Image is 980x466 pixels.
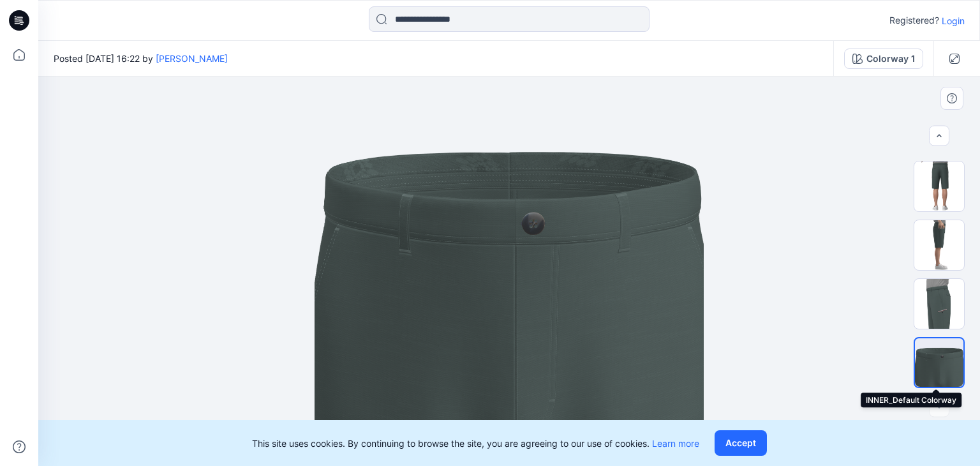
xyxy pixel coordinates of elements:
p: Registered? [889,13,939,28]
img: 122126_Default Colorway [914,220,964,270]
a: [PERSON_NAME] [156,53,228,64]
span: Posted [DATE] 16:22 by [54,52,228,65]
img: 122126_Default Colorway_Custom_View_6 [914,162,964,211]
p: Login [942,14,965,27]
p: This site uses cookies. By continuing to browse the site, you are agreeing to our use of cookies. [252,437,699,450]
div: Colorway 1 [866,52,915,66]
button: Accept [715,430,767,456]
button: Colorway 1 [844,49,923,69]
img: 122126_Default Colorway_1 [914,279,964,329]
a: Learn more [652,438,699,449]
img: INNER_Default Colorway [915,338,963,387]
img: eyJhbGciOiJIUzI1NiIsImtpZCI6IjAiLCJzbHQiOiJzZXMiLCJ0eXAiOiJKV1QifQ.eyJkYXRhIjp7InR5cGUiOiJzdG9yYW... [315,77,704,466]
